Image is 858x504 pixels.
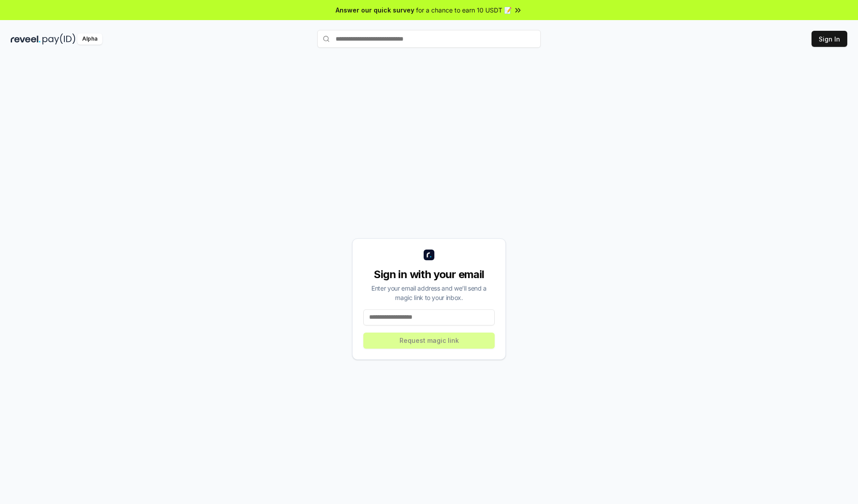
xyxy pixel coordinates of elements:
span: for a chance to earn 10 USDT 📝 [416,5,512,15]
img: pay_id [42,33,76,45]
span: Answer our quick survey [336,5,414,15]
div: Alpha [77,33,102,45]
div: Enter your email address and we’ll send a magic link to your inbox. [363,283,495,302]
img: reveel_dark [11,33,41,45]
img: logo_small [424,250,434,260]
div: Sign in with your email [363,267,495,282]
button: Sign In [812,31,847,47]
